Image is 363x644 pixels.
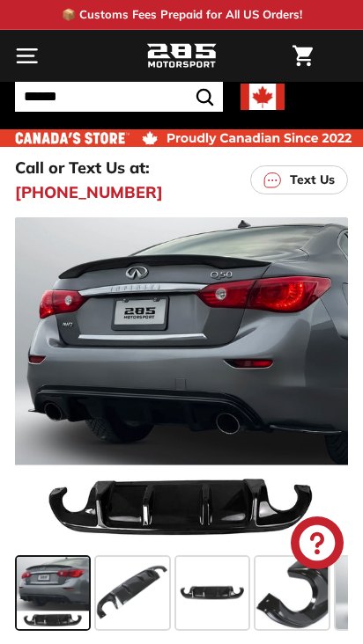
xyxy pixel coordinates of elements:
[62,6,302,24] p: 📦 Customs Fees Prepaid for All US Orders!
[284,31,322,81] a: Cart
[15,156,150,179] p: Call or Text Us at:
[290,171,335,189] p: Text Us
[285,516,349,574] inbox-online-store-chat: Shopify online store chat
[15,180,163,204] a: [PHONE_NUMBER]
[250,165,348,194] a: Text Us
[15,82,223,112] input: Search
[146,41,217,71] img: Logo_285_Motorsport_areodynamics_components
